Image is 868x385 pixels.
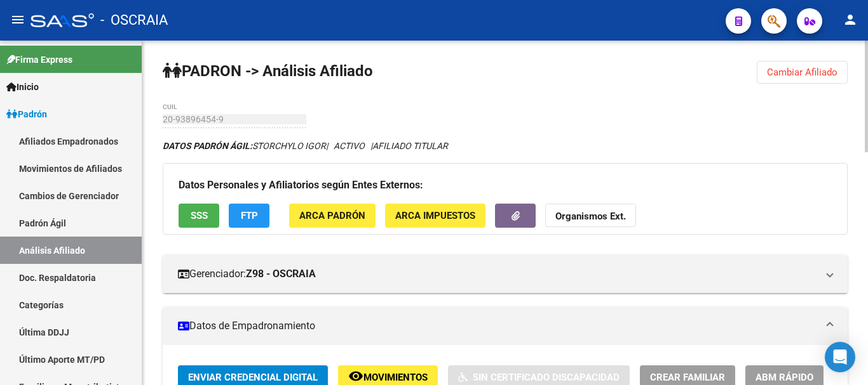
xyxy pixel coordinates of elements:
[241,211,258,222] span: FTP
[348,369,363,384] mat-icon: remove_red_eye
[191,211,208,222] span: SSS
[545,204,636,227] button: Organismos Ext.
[289,204,376,227] button: ARCA Padrón
[178,267,817,281] mat-panel-title: Gerenciador:
[843,12,858,27] mat-icon: person
[767,67,837,78] span: Cambiar Afiliado
[163,255,848,293] mat-expansion-panel-header: Gerenciador:Z98 - OSCRAIA
[363,372,428,383] span: Movimientos
[372,141,448,151] span: AFILIADO TITULAR
[6,80,39,94] span: Inicio
[395,211,475,222] span: ARCA Impuestos
[163,141,326,151] span: STORCHYLO IGOR
[163,62,373,80] strong: PADRON -> Análisis Afiliado
[650,372,725,383] span: Crear Familiar
[299,211,365,222] span: ARCA Padrón
[179,204,219,227] button: SSS
[178,319,817,333] mat-panel-title: Datos de Empadronamiento
[10,12,25,27] mat-icon: menu
[756,372,813,383] span: ABM Rápido
[163,141,252,151] strong: DATOS PADRÓN ÁGIL:
[100,6,168,34] span: - OSCRAIA
[179,176,832,194] h3: Datos Personales y Afiliatorios según Entes Externos:
[6,53,72,67] span: Firma Express
[385,204,485,227] button: ARCA Impuestos
[229,204,269,227] button: FTP
[6,107,47,121] span: Padrón
[757,61,848,84] button: Cambiar Afiliado
[555,211,626,223] strong: Organismos Ext.
[188,372,318,383] span: Enviar Credencial Digital
[825,342,855,372] div: Open Intercom Messenger
[246,267,316,281] strong: Z98 - OSCRAIA
[473,372,620,383] span: Sin Certificado Discapacidad
[163,141,448,151] i: | ACTIVO |
[163,307,848,345] mat-expansion-panel-header: Datos de Empadronamiento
